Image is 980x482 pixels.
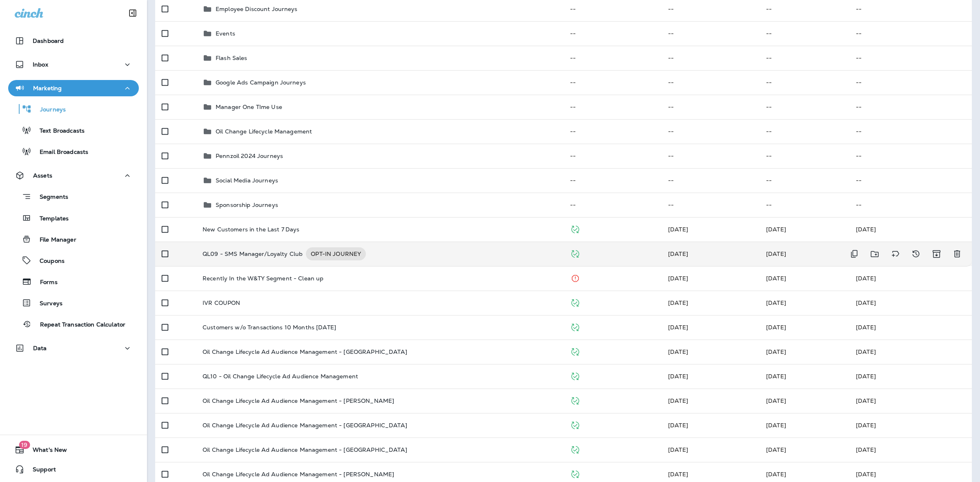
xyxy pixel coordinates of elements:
td: -- [759,119,849,144]
button: Marketing [8,80,139,96]
p: Text Broadcasts [31,127,85,135]
button: Coupons [8,252,139,269]
span: Published [570,298,580,306]
td: -- [563,46,661,70]
p: Surveys [31,300,62,308]
td: -- [759,70,849,95]
p: Google Ads Campaign Journeys [216,79,306,86]
span: Published [570,249,580,257]
button: Collapse Sidebar [121,5,144,21]
p: Oil Change Lifecycle Management [216,128,312,135]
span: Unknown [766,324,786,331]
button: Surveys [8,294,139,311]
p: IVR COUPON [203,300,240,306]
td: -- [661,46,759,70]
span: Published [570,421,580,428]
td: -- [849,119,972,144]
span: J-P Scoville [766,422,786,429]
button: Journeys [8,100,139,118]
td: [DATE] [849,266,972,291]
td: -- [849,144,972,168]
td: -- [661,193,759,217]
p: Repeat Transaction Calculator [32,321,125,329]
span: Published [570,225,580,232]
span: Published [570,470,580,477]
p: Oil Change Lifecycle Ad Audience Management - [GEOGRAPHIC_DATA] [203,446,407,453]
td: -- [563,168,661,193]
p: Recently In the W&TY Segment - Clean up [203,275,323,282]
span: Published [570,445,580,453]
button: File Manager [8,231,139,248]
td: [DATE] [849,413,972,438]
p: Events [216,30,235,37]
td: [DATE] [849,315,972,340]
p: Coupons [31,258,65,265]
p: Data [33,345,47,351]
p: Flash Sales [216,55,247,61]
td: -- [849,46,972,70]
button: Forms [8,273,139,290]
p: Social Media Journeys [216,177,278,184]
button: Add tags [887,246,904,262]
button: Assets [8,167,139,184]
td: -- [759,144,849,168]
button: Text Broadcasts [8,122,139,139]
span: Robert Wlasuk [766,250,786,258]
p: Sponsorship Journeys [216,202,278,208]
td: -- [661,21,759,46]
td: -- [563,144,661,168]
td: -- [661,70,759,95]
td: -- [563,21,661,46]
p: Oil Change Lifecycle Ad Audience Management - [PERSON_NAME] [203,398,394,404]
p: Manager One TIme Use [216,104,282,110]
p: Marketing [33,85,62,91]
p: QL10 - Oil Change Lifecycle Ad Audience Management [203,373,358,380]
span: Stopped [570,274,580,281]
td: -- [563,119,661,144]
span: J-P Scoville [668,397,688,404]
td: [DATE] [849,364,972,389]
td: -- [849,168,972,193]
p: New Customers in the Last 7 Days [203,226,299,233]
span: Published [570,323,580,330]
span: Developer Integrations [668,226,688,233]
td: [DATE] [849,291,972,315]
span: J-P Scoville [766,373,786,380]
td: -- [849,95,972,119]
span: Michelle Anderson [668,275,688,282]
p: Employee Discount Journeys [216,6,298,12]
button: 19What's New [8,442,139,458]
span: J-P Scoville [766,348,786,355]
button: Support [8,461,139,478]
button: Repeat Transaction Calculator [8,315,139,333]
span: DEV ACCOUNT [668,250,688,258]
p: Oil Change Lifecycle Ad Audience Management - [GEOGRAPHIC_DATA] [203,349,407,355]
button: Data [8,340,139,356]
span: J-P Scoville [766,226,786,233]
span: Unknown [668,324,688,331]
td: -- [563,70,661,95]
td: -- [661,119,759,144]
p: Oil Change Lifecycle Ad Audience Management - [GEOGRAPHIC_DATA] [203,422,407,429]
p: Segments [31,193,68,202]
button: Segments [8,188,139,205]
button: Email Broadcasts [8,143,139,160]
span: Published [570,372,580,379]
td: -- [759,46,849,70]
span: OPT-IN JOURNEY [306,250,366,258]
td: -- [661,144,759,168]
button: Templates [8,209,139,227]
td: -- [563,95,661,119]
p: File Manager [31,236,76,244]
td: -- [661,168,759,193]
p: Dashboard [33,38,64,44]
span: Micah Weckert [668,446,688,453]
td: [DATE] [849,340,972,364]
button: Archive [928,246,945,262]
td: -- [759,193,849,217]
button: Inbox [8,56,139,73]
td: -- [563,193,661,217]
p: Pennzoil 2024 Journeys [216,153,283,159]
span: J-P Scoville [668,422,688,429]
td: -- [759,21,849,46]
